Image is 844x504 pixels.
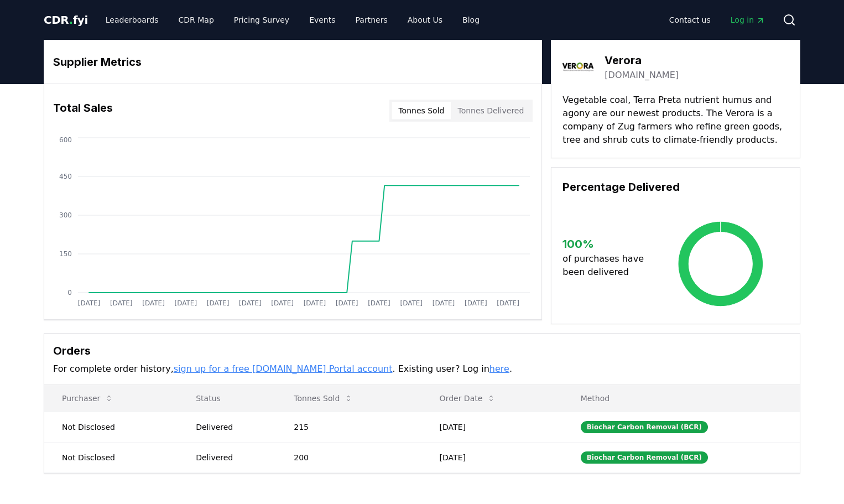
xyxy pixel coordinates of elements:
p: For complete order history, . Existing user? Log in . [53,362,791,376]
tspan: 600 [59,136,72,144]
span: CDR fyi [44,13,88,27]
img: Verora-logo [562,51,593,82]
tspan: [DATE] [175,299,197,307]
a: Contact us [660,10,720,30]
a: here [489,363,509,374]
tspan: [DATE] [271,299,294,307]
h3: Percentage Delivered [562,179,789,195]
a: CDR Map [170,10,223,30]
button: Tonnes Sold [392,102,451,119]
a: [DOMAIN_NAME] [605,69,679,82]
a: Blog [454,10,488,30]
div: Delivered [196,422,267,433]
tspan: [DATE] [142,299,165,307]
tspan: [DATE] [304,299,326,307]
p: Method [572,393,791,404]
td: Not Disclosed [44,412,178,442]
span: Log in [731,14,765,25]
span: . [69,13,73,27]
a: CDR.fyi [44,12,88,28]
a: Partners [347,10,397,30]
a: Leaderboards [97,10,168,30]
a: About Us [399,10,451,30]
tspan: [DATE] [239,299,262,307]
tspan: [DATE] [400,299,423,307]
div: Biochar Carbon Removal (BCR) [581,421,708,433]
p: Status [187,393,267,404]
a: Events [300,10,344,30]
div: Delivered [196,452,267,463]
h3: Supplier Metrics [53,54,533,70]
tspan: 450 [59,173,72,180]
tspan: [DATE] [368,299,390,307]
tspan: 0 [67,289,72,297]
h3: Orders [53,342,791,359]
h3: 100 % [562,236,653,252]
tspan: 300 [59,211,72,219]
tspan: [DATE] [433,299,455,307]
p: Vegetable coal, Terra Preta nutrient humus and agony are our newest products. The Verora is a com... [562,93,789,147]
a: sign up for a free [DOMAIN_NAME] Portal account [174,363,393,374]
tspan: [DATE] [78,299,101,307]
tspan: [DATE] [207,299,230,307]
h3: Total Sales [53,100,113,122]
div: Biochar Carbon Removal (BCR) [581,451,708,464]
h3: Verora [605,52,679,69]
a: Pricing Survey [225,10,298,30]
td: 215 [276,412,421,442]
tspan: [DATE] [497,299,519,307]
tspan: [DATE] [110,299,133,307]
nav: Main [97,10,488,30]
td: [DATE] [422,412,563,442]
button: Tonnes Delivered [451,102,530,119]
button: Tonnes Sold [285,387,362,409]
a: Log in [722,10,774,30]
tspan: [DATE] [465,299,487,307]
tspan: 150 [59,250,72,258]
button: Purchaser [53,387,122,409]
nav: Main [660,10,774,30]
td: Not Disclosed [44,442,178,472]
button: Order Date [431,387,505,409]
td: 200 [276,442,421,472]
p: of purchases have been delivered [562,252,653,279]
td: [DATE] [422,442,563,472]
tspan: [DATE] [336,299,358,307]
